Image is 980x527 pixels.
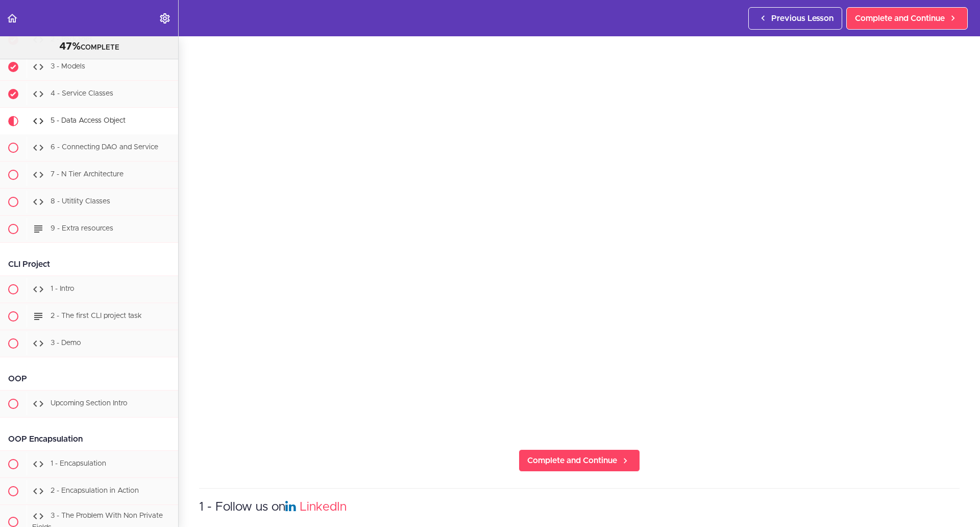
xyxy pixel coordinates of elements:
[51,117,126,124] span: 5 - Data Access Object
[51,171,124,178] span: 7 - N Tier Architecture
[846,7,968,30] a: Complete and Continue
[855,12,945,25] span: Complete and Continue
[771,12,834,25] span: Previous Lesson
[748,7,842,30] a: Previous Lesson
[59,41,81,52] span: 47%
[13,40,165,54] div: COMPLETE
[527,454,617,467] span: Complete and Continue
[51,144,158,151] span: 6 - Connecting DAO and Service
[51,400,128,407] span: Upcoming Section Intro
[51,312,142,319] span: 2 - The first CLI project task
[51,225,113,232] span: 9 - Extra resources
[519,449,640,472] a: Complete and Continue
[51,339,81,347] span: 3 - Demo
[51,198,110,205] span: 8 - Utitlity Classes
[51,487,139,494] span: 2 - Encapsulation in Action
[51,460,106,467] span: 1 - Encapsulation
[159,12,171,25] svg: Settings Menu
[51,90,113,97] span: 4 - Service Classes
[51,285,75,292] span: 1 - Intro
[199,499,960,516] h3: 1 - Follow us on
[51,63,85,70] span: 3 - Models
[6,12,18,25] svg: Back to course curriculum
[300,501,347,513] a: LinkedIn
